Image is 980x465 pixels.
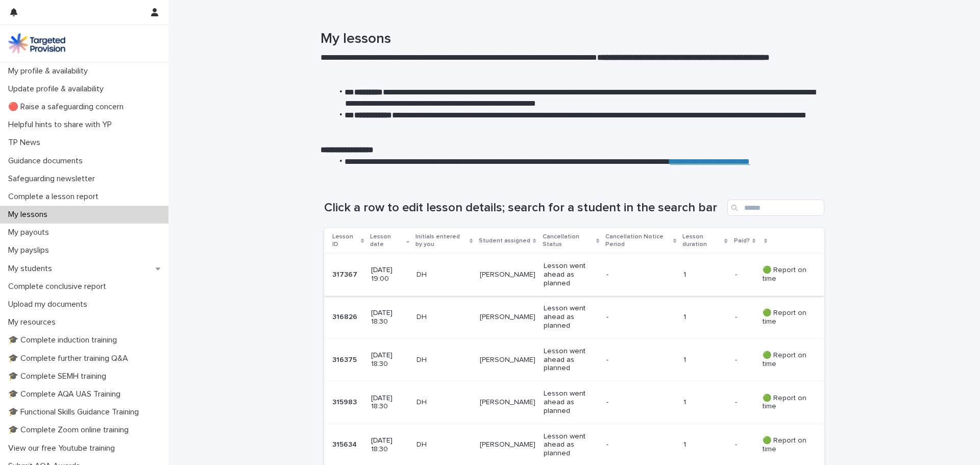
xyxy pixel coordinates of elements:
tr: 316826316826 [DATE] 18:30DH[PERSON_NAME]Lesson went ahead as planned-1-- 🟢 Report on time [324,296,824,338]
p: My resources [4,317,64,327]
p: [DATE] 18:30 [371,309,408,326]
p: 🎓 Complete SEMH training [4,372,114,381]
p: 1 [683,313,727,322]
p: 316375 [332,354,359,364]
p: [PERSON_NAME] [480,271,535,279]
p: Guidance documents [4,156,91,166]
p: - [606,271,663,279]
input: Search [727,200,824,216]
p: 🎓 Complete further training Q&A [4,354,136,363]
p: - [606,398,663,407]
p: 🎓 Complete Zoom online training [4,425,137,435]
tr: 316375316375 [DATE] 18:30DH[PERSON_NAME]Lesson went ahead as planned-1-- 🟢 Report on time [324,338,824,381]
p: Initials entered by you [415,231,467,250]
p: 🎓 Complete induction training [4,335,125,345]
p: [DATE] 18:30 [371,436,408,454]
p: 1 [683,356,727,364]
p: Cancellation Status [543,231,594,250]
p: [PERSON_NAME] [480,313,535,322]
p: My payouts [4,228,57,237]
p: DH [416,271,472,279]
p: My students [4,264,60,274]
p: My profile & availability [4,66,96,76]
p: 🎓 Complete AQA UAS Training [4,389,129,399]
h1: My lessons [321,31,821,48]
p: Complete a lesson report [4,192,107,202]
p: - [606,440,663,449]
p: - [606,356,663,364]
p: Safeguarding newsletter [4,174,103,184]
p: Lesson went ahead as planned [544,389,598,415]
p: 🟢 Report on time [763,436,808,454]
p: - [735,268,739,279]
p: DH [416,440,472,449]
p: - [735,438,739,449]
p: Lesson duration [682,231,722,250]
p: Helpful hints to share with YP [4,120,120,130]
p: View our free Youtube training [4,444,123,453]
p: 🟢 Report on time [763,394,808,411]
p: 315634 [332,438,359,449]
p: 1 [683,398,727,407]
p: Student assigned [479,235,530,247]
p: 🔴 Raise a safeguarding concern [4,102,132,112]
p: Lesson went ahead as planned [544,432,598,458]
p: [PERSON_NAME] [480,356,535,364]
p: 316826 [332,311,359,322]
p: Update profile & availability [4,84,112,94]
tr: 317367317367 [DATE] 19:00DH[PERSON_NAME]Lesson went ahead as planned-1-- 🟢 Report on time [324,254,824,296]
img: M5nRWzHhSzIhMunXDL62 [8,33,65,54]
p: 1 [683,271,727,279]
p: DH [416,356,472,364]
p: Lesson went ahead as planned [544,262,598,287]
p: Lesson ID [332,231,358,250]
p: Lesson date [370,231,404,250]
p: [DATE] 19:00 [371,266,408,283]
p: [DATE] 18:30 [371,394,408,411]
p: - [735,311,739,322]
p: DH [416,313,472,322]
p: 🟢 Report on time [763,351,808,369]
p: DH [416,398,472,407]
p: TP News [4,138,48,148]
p: - [606,313,663,322]
p: Cancellation Notice Period [605,231,671,250]
p: [PERSON_NAME] [480,398,535,407]
h1: Click a row to edit lesson details; search for a student in the search bar [324,201,723,215]
p: Complete conclusive report [4,282,114,291]
p: - [735,354,739,364]
p: Lesson went ahead as planned [544,304,598,330]
p: Upload my documents [4,300,95,309]
p: 317367 [332,268,359,279]
p: My lessons [4,210,56,219]
p: My payslips [4,246,57,255]
p: 1 [683,440,727,449]
tr: 315983315983 [DATE] 18:30DH[PERSON_NAME]Lesson went ahead as planned-1-- 🟢 Report on time [324,381,824,424]
p: 🎓 Functional Skills Guidance Training [4,407,147,417]
p: 🟢 Report on time [763,309,808,326]
p: [PERSON_NAME] [480,440,535,449]
p: - [735,396,739,407]
p: Lesson went ahead as planned [544,347,598,373]
p: [DATE] 18:30 [371,351,408,369]
p: 🟢 Report on time [763,266,808,283]
p: Paid? [734,235,750,247]
p: 315983 [332,396,359,407]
